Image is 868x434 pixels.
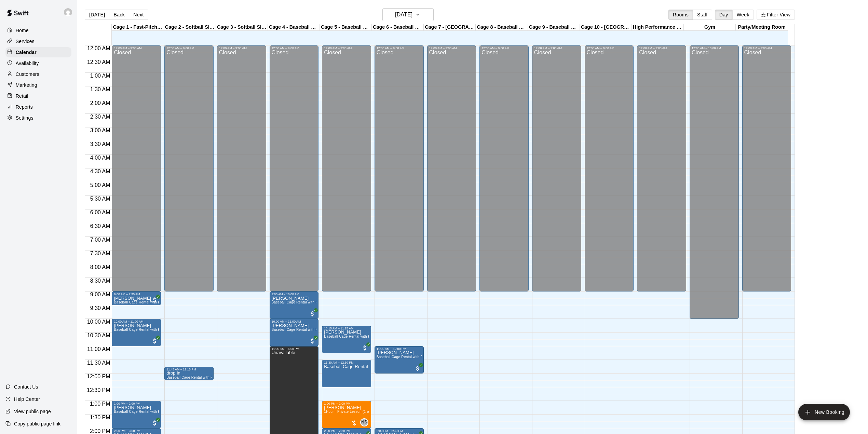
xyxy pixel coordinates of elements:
div: Closed [219,50,264,294]
div: Closed [324,50,369,294]
span: 6:30 AM [89,223,112,229]
div: 10:00 AM – 11:00 AM: Jim Hong [270,319,319,346]
p: Settings [16,114,33,121]
p: Help Center [14,396,40,403]
p: Calendar [16,49,37,56]
span: 1:30 PM [88,415,112,420]
span: Baseball Cage Rental with Pitching Machine (4 People Maximum!) [114,410,221,413]
div: 9:00 AM – 10:00 AM: Carson Ma [270,291,319,319]
div: Closed [166,50,212,294]
span: Baseball Cage Rental with Pitching Machine (4 People Maximum!) [272,328,379,331]
div: Party/Meeting Room [736,24,788,31]
div: Closed [587,50,632,294]
div: 12:00 AM – 9:00 AM: Closed [742,45,791,291]
div: 12:00 AM – 9:00 AM: Closed [322,45,371,291]
div: Gym [684,24,736,31]
div: 2:00 PM – 3:00 PM [114,429,159,433]
div: 11:00 AM – 12:00 PM [377,347,422,351]
div: 12:00 AM – 9:00 AM: Closed [427,45,476,291]
span: 2:30 AM [89,114,112,120]
h6: [DATE] [395,10,412,19]
p: Contact Us [14,383,38,390]
span: 5:30 AM [89,196,112,202]
div: Services [5,36,71,46]
div: Calendar [5,47,71,57]
div: Marketing [5,80,71,90]
span: Baseball Cage Rental with Pitching Machine (4 People Maximum!) [324,335,432,338]
span: 8:00 AM [89,264,112,270]
span: 10:30 AM [85,333,112,338]
span: All customers have paid [309,338,316,344]
span: 5:00 AM [89,182,112,188]
div: 1:00 PM – 2:00 PM [324,402,369,405]
span: Nicholas Smith [363,418,368,426]
div: 12:00 AM – 9:00 AM [324,46,369,50]
span: Baseball Cage Rental with Pitching Machine (4 People Maximum!) [272,300,379,304]
span: 4:30 AM [89,168,112,174]
a: Settings [5,113,71,123]
div: 12:00 AM – 9:00 AM [429,46,474,50]
span: All customers have paid [362,344,368,351]
div: 9:00 AM – 9:30 AM: JJ Shier [112,291,161,305]
p: Retail [16,93,28,99]
a: Availability [5,58,71,68]
a: Customers [5,69,71,79]
a: Reports [5,102,71,112]
div: 10:00 AM – 11:00 AM: Jessica Ro [112,319,161,346]
div: 12:00 AM – 9:00 AM [534,46,579,50]
span: 1:00 PM [88,401,112,407]
span: 12:30 PM [85,387,112,393]
div: 2:00 PM – 2:30 PM [377,429,422,433]
button: add [798,404,850,420]
span: Baseball Cage Rental with Pitching Machine (4 People Maximum!) [114,328,221,331]
span: 2:00 PM [88,428,112,434]
div: 12:00 AM – 9:00 AM: Closed [112,45,161,291]
span: All customers have paid [151,420,158,426]
div: 12:00 AM – 10:00 AM [692,46,737,50]
div: Closed [482,50,527,294]
div: 9:00 AM – 10:00 AM [272,293,317,296]
div: 9:00 AM – 9:30 AM [114,293,159,296]
span: All customers have paid [151,338,158,344]
span: 12:00 AM [85,45,112,51]
div: 12:00 AM – 9:00 AM: Closed [217,45,266,291]
div: Cage 3 - Softball Slo-pitch Iron [PERSON_NAME] & Baseball Pitching Machine [216,24,268,31]
p: Customers [16,71,39,78]
div: Closed [377,50,422,294]
div: Cage 9 - Baseball Pitching Machine / [GEOGRAPHIC_DATA] [528,24,580,31]
a: Retail [5,91,71,101]
div: Closed [429,50,474,294]
div: Cage 8 - Baseball Pitching Machine [476,24,528,31]
div: 11:00 AM – 6:00 PM [272,347,317,351]
span: 12:30 AM [85,59,112,65]
div: 12:00 AM – 9:00 AM [114,46,159,50]
div: 10:00 AM – 11:00 AM [272,320,317,323]
span: Baseball Cage Rental with Pitching Machine (4 People Maximum!) [166,376,274,379]
div: 12:00 AM – 9:00 AM [377,46,422,50]
span: All customers have paid [151,297,158,303]
span: Baseball Cage Rental with Pitching Machine (4 People Maximum!) [377,355,484,359]
button: Day [715,10,733,20]
span: 3:30 AM [89,141,112,147]
p: Copy public page link [14,420,60,427]
div: 12:00 AM – 9:00 AM [166,46,212,50]
div: 12:00 AM – 9:00 AM [587,46,632,50]
p: Marketing [16,82,37,89]
span: All customers have paid [414,365,421,372]
div: 12:00 AM – 9:00 AM: Closed [375,45,424,291]
div: Nicholas Smith [360,418,368,426]
div: 11:45 AM – 12:15 PM [166,368,212,371]
div: 11:30 AM – 12:30 PM [324,361,369,364]
div: 10:15 AM – 11:15 AM: Brendan Ward [322,326,371,353]
img: Joe Florio [64,8,72,16]
div: 12:00 AM – 9:00 AM [639,46,684,50]
a: Home [5,25,71,36]
span: 4:00 AM [89,155,112,161]
p: Services [16,38,35,45]
div: 1:00 PM – 2:00 PM: 1Hour - Private Lesson (1-on-1) [322,401,371,428]
span: NS [361,419,367,426]
div: Closed [534,50,579,294]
